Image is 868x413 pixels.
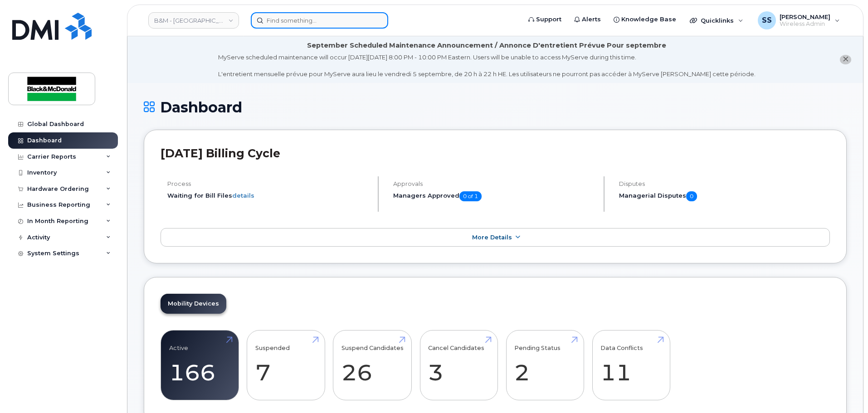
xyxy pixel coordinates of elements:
h1: Dashboard [144,99,847,115]
a: Active 166 [169,335,230,395]
a: Mobility Devices [161,294,226,314]
a: details [232,192,254,199]
a: Suspend Candidates 26 [341,335,404,395]
h2: [DATE] Billing Cycle [161,146,830,160]
a: Cancel Candidates 3 [428,335,489,395]
div: MyServe scheduled maintenance will occur [DATE][DATE] 8:00 PM - 10:00 PM Eastern. Users will be u... [218,53,756,78]
h5: Managerial Disputes [619,191,830,201]
h4: Process [167,180,370,187]
a: Data Conflicts 11 [600,335,662,395]
a: Pending Status 2 [514,335,575,395]
a: Suspended 7 [255,335,317,395]
div: September Scheduled Maintenance Announcement / Annonce D'entretient Prévue Pour septembre [307,41,666,50]
h4: Approvals [393,180,596,187]
button: close notification [840,55,851,64]
h4: Disputes [619,180,830,187]
h5: Managers Approved [393,191,596,201]
li: Waiting for Bill Files [167,191,370,200]
span: 0 [686,191,697,201]
span: 0 of 1 [459,191,482,201]
span: More Details [472,234,512,241]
